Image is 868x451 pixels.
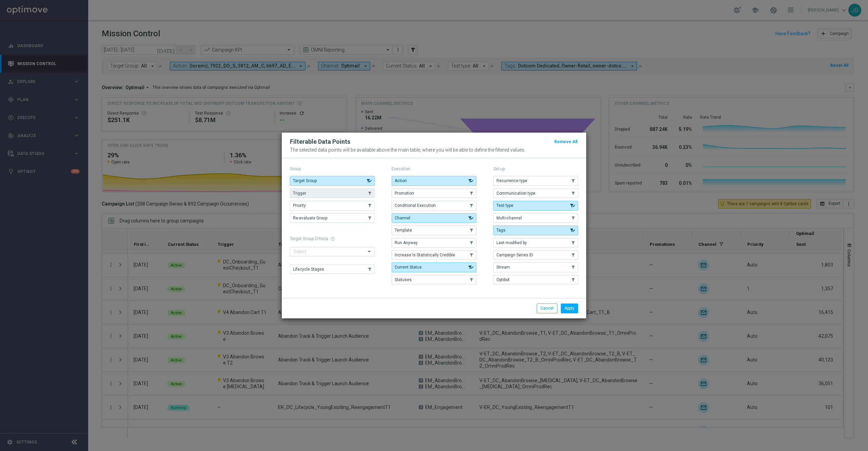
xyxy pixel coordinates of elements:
span: Communication type [496,191,535,196]
button: Template [392,225,476,235]
span: Conditional Execution [395,203,436,208]
p: The selected data points will be available above the main table, where you will be able to define... [290,147,578,153]
span: Lifecycle Stages [293,267,324,272]
button: Current Status [392,262,476,272]
span: Action [395,178,407,183]
button: Recurrence type [493,176,578,185]
button: Channel [392,213,476,223]
span: Campaign Series ID [496,253,533,257]
button: Lifecycle Stages [290,264,375,274]
button: Apply [561,303,578,313]
button: Multi-channel [493,213,578,223]
p: Group [290,166,375,172]
h2: Filterable Data Points [290,138,350,146]
button: Promotion [392,189,476,198]
span: Increase Is Statistically Credible [395,253,455,257]
button: Run Anyway [392,238,476,248]
button: Priority [290,201,375,210]
button: Test type [493,201,578,210]
span: Test type [496,203,513,208]
span: Stream [496,265,510,270]
h1: Target Group Criteria [290,236,375,241]
button: Last modified by [493,238,578,248]
span: Tags [496,228,506,233]
span: Recurrence type [496,178,527,183]
span: Priority [293,203,306,208]
span: Channel [395,216,410,220]
button: Conditional Execution [392,201,476,210]
button: Tags [493,225,578,235]
span: help_outline [330,236,335,241]
button: Communication type [493,189,578,198]
span: Optibot [496,277,510,282]
button: Trigger [290,189,375,198]
span: Template [395,228,412,233]
button: Target Group [290,176,375,185]
button: Optibot [493,275,578,285]
span: Last modified by [496,240,527,245]
button: Remove All [554,138,578,145]
button: Cancel [537,303,557,313]
button: Action [392,176,476,185]
span: Current Status [395,265,422,270]
button: Re-evaluate Group [290,213,375,223]
span: Target Group [293,178,317,183]
span: Trigger [293,191,306,196]
span: Run Anyway [395,240,418,245]
p: Set-up [493,166,578,172]
span: Re-evaluate Group [293,216,327,220]
button: Stream [493,262,578,272]
span: Multi-channel [496,216,522,220]
p: Execution [392,166,476,172]
span: Statuses [395,277,412,282]
button: Statuses [392,275,476,285]
button: Increase Is Statistically Credible [392,250,476,260]
button: Campaign Series ID [493,250,578,260]
span: Promotion [395,191,414,196]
